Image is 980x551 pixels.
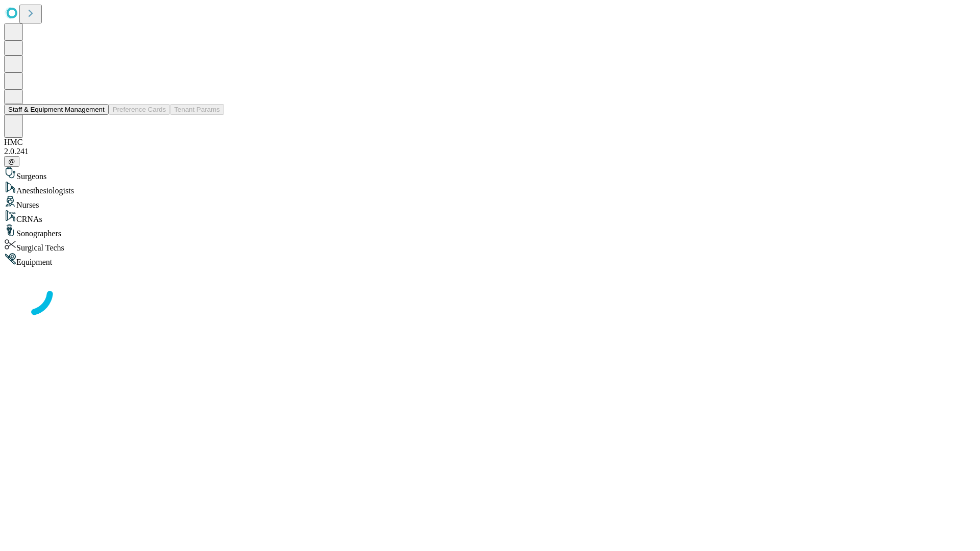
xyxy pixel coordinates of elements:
[4,253,976,267] div: Equipment
[4,210,976,224] div: CRNAs
[8,158,15,165] span: @
[4,224,976,238] div: Sonographers
[170,104,224,115] button: Tenant Params
[4,238,976,253] div: Surgical Techs
[4,181,976,195] div: Anesthesiologists
[4,167,976,181] div: Surgeons
[4,147,976,156] div: 2.0.241
[109,104,170,115] button: Preference Cards
[4,195,976,210] div: Nurses
[4,156,19,167] button: @
[4,138,976,147] div: HMC
[4,104,109,115] button: Staff & Equipment Management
